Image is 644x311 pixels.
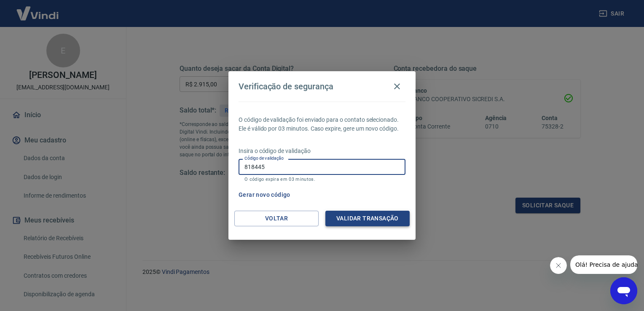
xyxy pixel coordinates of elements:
iframe: Botón para iniciar la ventana de mensajería [610,277,637,304]
p: O código de validação foi enviado para o contato selecionado. Ele é válido por 03 minutos. Caso e... [239,115,405,133]
iframe: Cerrar mensaje [550,257,567,274]
span: Olá! Precisa de ajuda? [5,6,71,13]
iframe: Mensaje de la compañía [570,255,637,274]
label: Código de validação [244,155,284,161]
p: Insira o código de validação [239,147,405,155]
button: Gerar novo código [235,187,294,203]
button: Validar transação [325,211,410,226]
button: Voltar [234,211,319,226]
p: O código expira em 03 minutos. [244,177,400,182]
h4: Verificação de segurança [239,81,333,91]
